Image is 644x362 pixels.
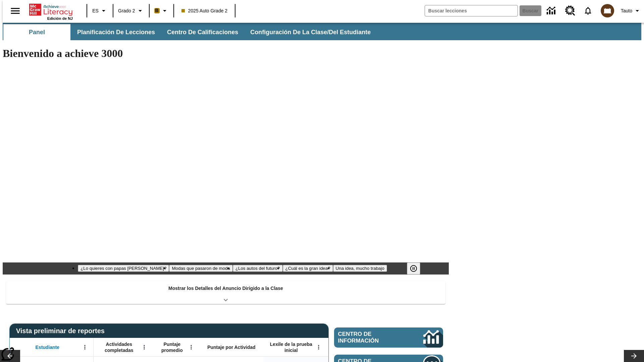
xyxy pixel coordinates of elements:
[283,265,333,272] button: Diapositiva 4 ¿Cuál es la gran idea?
[97,341,141,353] span: Actividades completadas
[29,3,73,16] a: Portada
[267,341,316,353] span: Lexile de la prueba inicial
[3,24,70,40] button: Panel
[115,5,147,17] button: Grado: Grado 2, Elige un grado
[5,1,25,21] button: Abrir el menú lateral
[78,265,169,272] button: Diapositiva 1 ¿Lo quieres con papas fritas?
[162,24,244,40] button: Centro de calificaciones
[333,265,387,272] button: Diapositiva 5 Una idea, mucho trabajo
[233,265,283,272] button: Diapositiva 3 ¿Los autos del futuro?
[152,5,171,17] button: Boost El color de la clase es anaranjado claro. Cambiar el color de la clase.
[338,331,401,344] span: Centro de información
[181,7,228,14] span: 2025 Auto Grade 2
[139,342,149,352] button: Abrir menú
[3,23,641,40] div: Subbarra de navegación
[47,16,73,20] span: Edición de NJ
[245,24,376,40] button: Configuración de la clase/del estudiante
[3,47,449,60] h1: Bienvenido a achieve 3000
[207,344,255,350] span: Puntaje por Actividad
[597,2,618,19] button: Escoja un nuevo avatar
[6,281,445,304] div: Mostrar los Detalles del Anuncio Dirigido a la Clase
[186,342,196,352] button: Abrir menú
[80,342,90,352] button: Abrir menú
[314,342,324,352] button: Abrir menú
[155,6,159,15] span: B
[579,2,597,19] a: Notificaciones
[621,7,632,14] span: Tauto
[624,350,644,362] button: Carrusel de lecciones, seguir
[543,2,561,20] a: Centro de información
[92,7,99,14] span: ES
[89,5,111,17] button: Lenguaje: ES, Selecciona un idioma
[407,262,420,275] button: Pausar
[3,24,377,40] div: Subbarra de navegación
[618,5,644,17] button: Perfil/Configuración
[156,341,188,353] span: Puntaje promedio
[168,285,283,292] p: Mostrar los Detalles del Anuncio Dirigido a la Clase
[561,2,579,20] a: Centro de recursos, Se abrirá en una pestaña nueva.
[169,265,232,272] button: Diapositiva 2 Modas que pasaron de moda
[118,7,135,14] span: Grado 2
[425,5,518,16] input: Buscar campo
[36,344,60,350] span: Estudiante
[29,2,73,20] div: Portada
[407,262,427,275] div: Pausar
[601,4,614,17] img: avatar image
[334,327,443,348] a: Centro de información
[72,24,160,40] button: Planificación de lecciones
[16,327,108,335] span: Vista preliminar de reportes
